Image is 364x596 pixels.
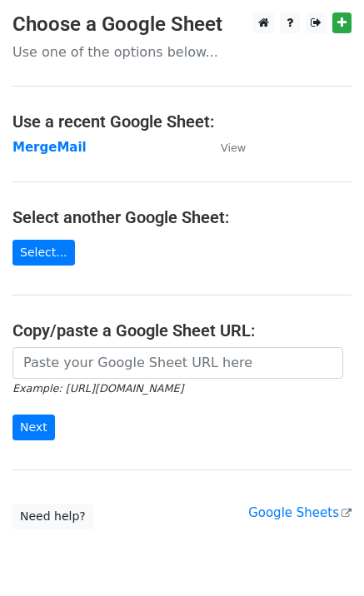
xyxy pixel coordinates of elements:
h4: Use a recent Google Sheet: [12,112,352,132]
input: Paste your Google Sheet URL here [12,347,343,379]
p: Use one of the options below... [12,43,352,61]
a: Select... [12,240,75,266]
a: Need help? [12,504,93,529]
a: Google Sheets [248,505,352,520]
small: Example: [URL][DOMAIN_NAME] [12,382,183,395]
a: View [204,140,246,155]
h4: Copy/paste a Google Sheet URL: [12,320,352,340]
h3: Choose a Google Sheet [12,12,352,37]
small: View [221,142,246,154]
input: Next [12,415,55,440]
h4: Select another Google Sheet: [12,207,352,227]
a: MergeMail [12,140,87,155]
